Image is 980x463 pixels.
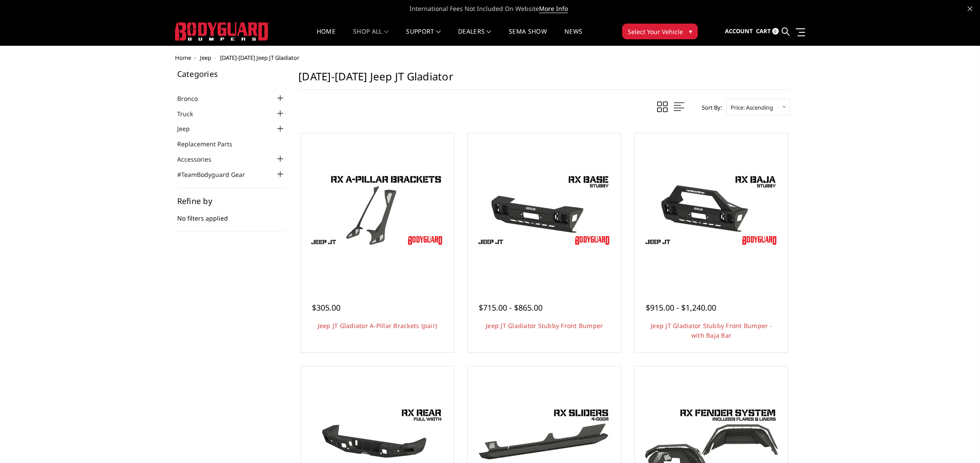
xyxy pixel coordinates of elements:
span: $915.00 - $1,240.00 [646,302,716,313]
img: Jeep JT Gladiator Stubby Front Bumper [474,170,614,249]
h5: Refine by [177,197,286,205]
a: Account [725,20,753,43]
a: News [564,28,582,45]
span: Account [725,27,753,35]
a: Jeep JT Gladiator Stubby Front Bumper - with Baja Bar Jeep JT Gladiator Stubby Front Bumper - wit... [637,135,786,284]
a: Dealers [458,28,491,45]
a: shop all [353,28,388,45]
a: SEMA Show [509,28,547,45]
span: 0 [772,28,779,35]
a: Truck [177,109,204,118]
a: #TeamBodyguard Gear [177,170,256,179]
a: Jeep JT Gladiator A-Pillar Brackets (pair) [318,321,437,330]
h5: Categories [177,70,286,78]
a: Bronco [177,94,209,103]
div: No filters applied [177,197,286,232]
a: Jeep [177,124,201,133]
a: Cart 0 [756,20,779,43]
a: Jeep JT Gladiator Stubby Front Bumper [486,321,603,330]
span: Select Your Vehicle [628,27,683,36]
img: BODYGUARD BUMPERS [175,22,269,41]
a: Jeep JT Gladiator A-Pillar Brackets (pair) Jeep JT Gladiator A-Pillar Brackets (pair) [303,135,452,284]
span: [DATE]-[DATE] Jeep JT Gladiator [220,54,299,62]
a: Accessories [177,155,222,164]
span: ▾ [689,27,692,36]
a: Replacement Parts [177,139,243,149]
a: Jeep JT Gladiator Stubby Front Bumper [470,135,619,284]
span: Cart [756,27,771,35]
span: $305.00 [312,302,340,313]
a: More Info [539,4,568,13]
a: Jeep JT Gladiator Stubby Front Bumper - with Baja Bar [651,321,772,339]
button: Select Your Vehicle [622,24,698,39]
a: Support [406,28,441,45]
h1: [DATE]-[DATE] Jeep JT Gladiator [298,70,790,90]
a: Home [317,28,336,45]
a: Jeep [200,54,211,62]
a: Home [175,54,191,62]
span: $715.00 - $865.00 [479,302,542,313]
label: Sort By: [697,101,722,114]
